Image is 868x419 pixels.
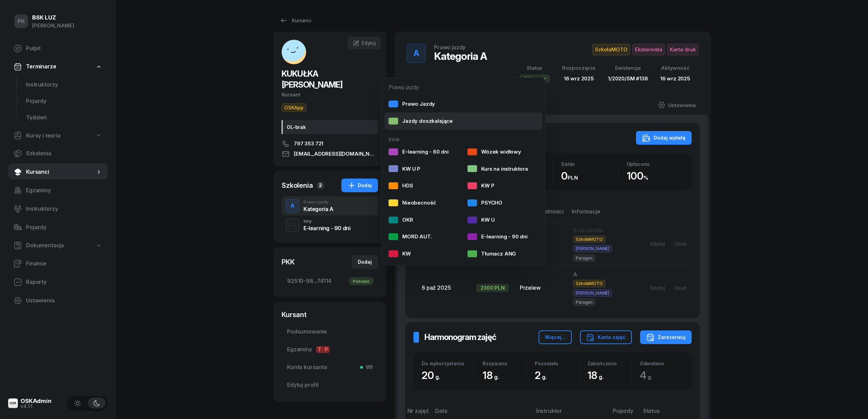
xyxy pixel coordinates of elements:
div: Usuń [675,241,687,247]
div: Szkolenia [282,181,313,190]
span: Paragon [573,299,595,306]
small: g. [494,374,499,380]
a: Raporty [8,274,108,290]
span: 18 [483,369,502,381]
div: Dodaj [348,181,372,189]
button: APrawo jazdyKategoria A [282,196,378,215]
span: 4 [640,369,656,381]
span: Ustawienia [26,296,102,305]
span: Podsumowanie [287,327,372,336]
div: Prawo jazdy [384,80,542,95]
span: Pulpit [26,44,102,53]
a: 797 353 721 [282,140,378,148]
span: Tydzień [26,113,102,122]
button: E-L [286,218,299,232]
a: Instruktorzy [21,77,108,93]
span: 797 353 721 [294,140,323,148]
span: Eksternista [632,44,665,55]
div: KW U P [389,165,420,173]
span: Kursanci [26,168,95,176]
div: Prawo jazdy [434,44,465,50]
div: Wózek widłowy [467,147,521,156]
button: A [407,44,426,63]
div: Jazdy doszkalające [389,117,453,126]
div: Opłacono [627,161,684,167]
small: g. [599,374,603,380]
small: PLN [568,174,578,181]
div: Kurs na instruktora [467,165,528,173]
span: Brak notatki [573,227,603,234]
div: Aktywność [660,64,690,73]
img: logo-xs@2x.png [8,398,18,408]
button: SzkołaMOTOEksternistaKarta druk [592,44,699,55]
span: Instruktorzy [26,205,102,213]
div: Ewidencja [608,64,648,73]
span: 2 [535,369,550,381]
small: % [643,174,648,181]
div: Edytuj [650,285,665,291]
a: Kursanci [273,14,317,27]
a: Pojazdy [21,93,108,109]
a: Kursanci [8,164,108,180]
span: Pojazdy [26,223,102,232]
button: Dodaj [341,179,378,192]
span: Kursy i teoria [26,131,60,140]
div: Edytuj [650,241,665,247]
a: Podsumowanie [282,324,378,340]
th: Informacje [568,207,640,222]
span: Konto kursanta [287,363,372,372]
button: Dodaj wpłatę [636,131,692,145]
span: [EMAIL_ADDRESS][DOMAIN_NAME] [294,150,378,158]
button: Dodaj [352,255,378,269]
div: Zarezerwuj [646,333,686,341]
div: Nieobecność [389,198,436,207]
span: KUKUŁKA [PERSON_NAME] [282,69,342,90]
div: Do wykorzystania [422,361,474,366]
span: 6 paź 2025 [422,284,451,291]
span: Edytuj [362,40,376,46]
div: Prawo jazdy [303,200,334,204]
span: [PERSON_NAME] [573,289,612,297]
button: Zarezerwuj [640,330,692,344]
div: Saldo [561,161,618,167]
div: v4.1.1 [21,404,52,409]
button: Karta zajęć [580,330,632,344]
small: g. [648,374,652,380]
span: Paragon [573,254,595,262]
span: 16 wrz 2025 [564,75,594,82]
div: Zakończono [587,361,631,366]
span: OSKApp [282,103,306,112]
div: Odwołano [640,361,683,366]
div: Rozpoczęcie [562,64,596,73]
span: SzkołaMOTO [592,44,630,55]
div: Dodaj wpłatę [642,134,686,142]
div: [PERSON_NAME] [32,21,74,30]
div: E-learning - 90 dni [467,232,528,241]
div: A [288,200,297,212]
div: 0 [561,170,618,182]
div: Prawo Jazdy [389,100,435,108]
span: Pojazdy [26,97,102,106]
div: 16 wrz 2025 [660,74,690,83]
span: Dokumentacja [26,241,64,250]
span: PK [17,18,25,24]
div: 100 [627,170,684,182]
div: Więcej... [545,333,566,341]
span: Finanse [26,259,102,268]
div: MORD AUT. [389,232,432,241]
button: E-LInnyE-learning - 90 dni [282,215,378,235]
span: T [316,346,323,353]
button: Usuń [670,238,692,249]
button: A [286,199,299,213]
a: Tydzień [21,109,108,126]
span: Instruktorzy [26,80,102,89]
div: Kategoria A [434,50,487,62]
div: Tłumacz ANG [467,249,516,258]
span: [PERSON_NAME] [573,245,612,252]
div: A [411,47,422,60]
a: Szkolenia [8,145,108,162]
a: EgzaminyTP [282,341,378,358]
button: Usuń [670,282,692,293]
span: P [323,346,330,353]
button: Edytuj [646,282,670,293]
